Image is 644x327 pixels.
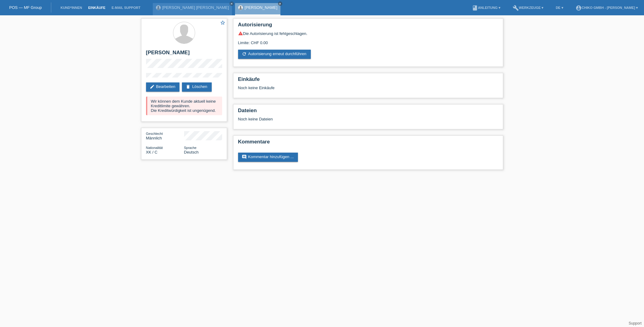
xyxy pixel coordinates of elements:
span: Sprache [184,146,197,150]
i: close [230,2,233,5]
a: DE ▾ [553,6,566,10]
a: [PERSON_NAME] [245,5,277,10]
a: bookAnleitung ▾ [469,6,503,10]
a: deleteLöschen [182,82,211,92]
span: Kosovo / C / 29.06.1999 [146,150,158,154]
i: comment [242,154,247,159]
a: [PERSON_NAME] [PERSON_NAME] [162,5,229,10]
div: Limite: CHF 0.00 [238,36,498,45]
a: POS — MF Group [9,5,42,10]
h2: Kommentare [238,139,498,148]
a: buildWerkzeuge ▾ [510,6,547,10]
div: Noch keine Dateien [238,117,426,121]
a: Kund*innen [57,6,85,10]
a: Einkäufe [85,6,108,10]
a: editBearbeiten [146,82,180,92]
h2: [PERSON_NAME] [146,50,222,59]
div: Wir können dem Kunde aktuell keine Kreditlimite gewähren. Die Kreditwürdigkeit ist ungenügend. [146,97,222,115]
i: book [472,5,478,11]
h2: Einkäufe [238,76,498,86]
i: build [513,5,519,11]
a: account_circleChiko GmbH - [PERSON_NAME] ▾ [573,6,641,10]
a: E-Mail Support [109,6,144,10]
i: refresh [242,51,247,56]
div: Noch keine Einkäufe [238,86,498,95]
i: edit [150,84,155,89]
h2: Dateien [238,108,498,117]
span: Deutsch [184,150,199,154]
a: commentKommentar hinzufügen ... [238,153,298,162]
h2: Autorisierung [238,22,498,31]
i: warning [238,31,243,36]
div: Die Autorisierung ist fehlgeschlagen. [238,31,498,36]
a: Support [629,321,642,325]
a: refreshAutorisierung erneut durchführen [238,50,311,59]
i: star_border [220,20,226,25]
i: close [279,2,282,5]
i: account_circle [576,5,582,11]
span: Geschlecht [146,132,163,135]
a: close [229,2,234,6]
a: close [278,2,282,6]
span: Nationalität [146,146,163,150]
div: Männlich [146,131,184,140]
i: delete [186,84,191,89]
a: star_border [220,20,226,26]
